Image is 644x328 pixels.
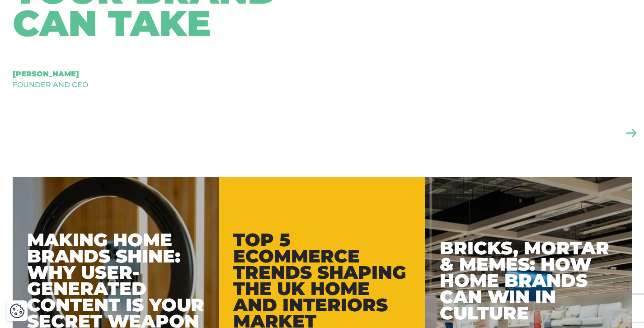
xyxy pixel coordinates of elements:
button: Cookie Settings [9,303,25,319]
img: Revisit consent button [9,303,25,319]
div: Bricks, Mortar & Memes: How Home Brands Can Win in Culture [440,240,617,321]
div: Founder and CEO [13,80,315,90]
div: [PERSON_NAME] [13,69,315,80]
